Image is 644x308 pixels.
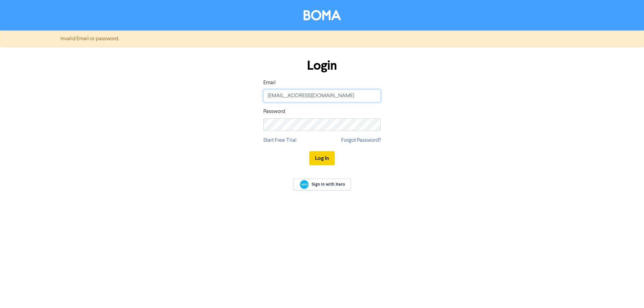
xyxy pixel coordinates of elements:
[263,108,285,116] label: Password
[341,136,381,144] a: Forgot Password?
[55,35,589,43] div: Invalid Email or password.
[263,58,381,73] h1: Login
[263,79,276,87] label: Email
[304,10,341,20] img: BOMA Logo
[293,179,351,190] a: Sign In with Xero
[300,180,309,189] img: Xero logo
[610,276,644,308] iframe: Chat Widget
[263,136,297,144] a: Start Free Trial
[309,151,335,165] button: Log In
[312,181,345,187] span: Sign In with Xero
